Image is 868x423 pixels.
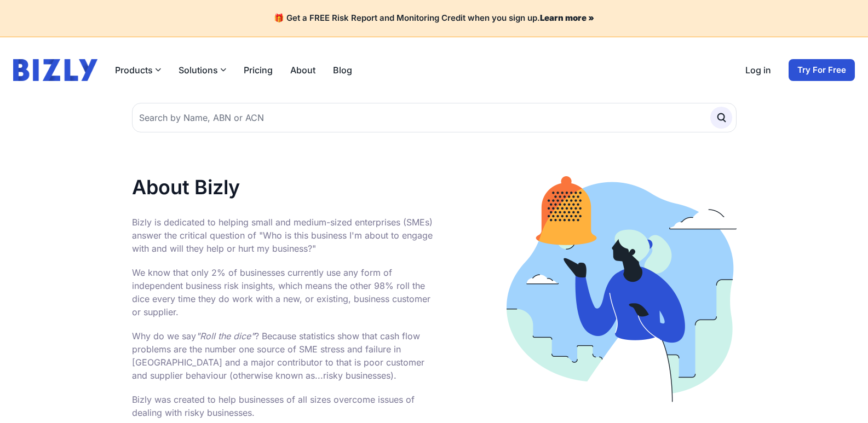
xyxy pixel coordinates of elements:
a: Learn more » [540,13,594,23]
a: Log in [745,63,771,77]
a: Blog [333,63,352,77]
input: Search by Name, ABN or ACN [132,103,737,132]
p: We know that only 2% of businesses currently use any form of independent business risk insights, ... [132,266,434,318]
button: Products [115,63,161,77]
p: Bizly was created to help businesses of all sizes overcome issues of dealing with risky businesses. [132,393,434,419]
button: Solutions [179,63,226,77]
p: Bizly is dedicated to helping small and medium-sized enterprises (SMEs) answer the critical quest... [132,216,434,255]
a: Try For Free [789,59,855,81]
h1: About Bizly [132,176,434,198]
i: "Roll the dice" [196,331,255,341]
p: Why do we say ? Because statistics show that cash flow problems are the number one source of SME ... [132,329,434,382]
h4: 🎁 Get a FREE Risk Report and Monitoring Credit when you sign up. [13,13,855,24]
a: Pricing [244,63,273,77]
a: About [290,63,315,77]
